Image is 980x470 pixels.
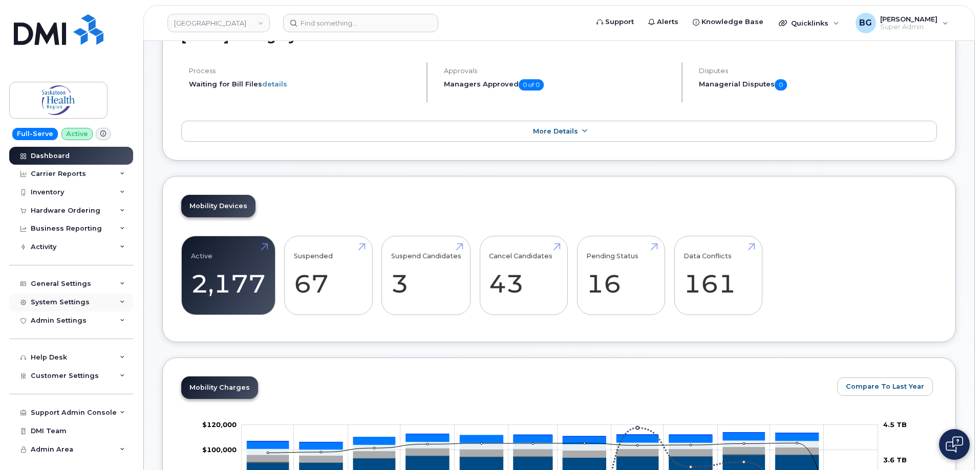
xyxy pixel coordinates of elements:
span: Quicklinks [791,19,828,27]
tspan: 4.5 TB [883,420,907,428]
span: Knowledge Base [701,17,763,27]
span: More Details [533,127,578,135]
span: BG [859,17,872,29]
span: Compare To Last Year [846,382,924,391]
a: Data Conflicts 161 [684,242,753,309]
a: Suspended 67 [294,242,363,309]
span: Support [605,17,634,27]
a: Pending Status 16 [586,242,655,309]
h5: Managerial Disputes [699,79,937,91]
input: Find something... [283,14,438,32]
g: $0 [202,445,237,453]
h4: Approvals [444,67,673,75]
a: Active 2,177 [191,242,266,309]
h4: Process [189,67,418,75]
a: Saskatoon Health Region [167,14,270,32]
span: Alerts [657,17,678,27]
span: [PERSON_NAME] [880,15,938,23]
img: Open chat [946,436,963,453]
a: Mobility Charges [181,376,258,399]
tspan: $120,000 [202,420,237,428]
li: Waiting for Bill Files [189,79,418,89]
a: Support [589,12,641,32]
h5: Managers Approved [444,79,673,91]
a: Cancel Candidates 43 [489,242,558,309]
tspan: 3.6 TB [883,455,907,463]
a: Mobility Devices [181,195,255,217]
tspan: $100,000 [202,445,237,453]
div: Bill Geary [848,13,955,33]
a: Alerts [641,12,686,32]
g: $0 [202,420,237,428]
span: 0 of 0 [519,79,544,91]
button: Compare To Last Year [837,377,933,396]
h4: Disputes [699,67,937,75]
a: Suspend Candidates 3 [391,242,461,309]
div: Quicklinks [772,13,846,33]
span: Super Admin [880,23,938,31]
span: 0 [775,79,787,91]
a: details [262,80,287,88]
a: Knowledge Base [686,12,771,32]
